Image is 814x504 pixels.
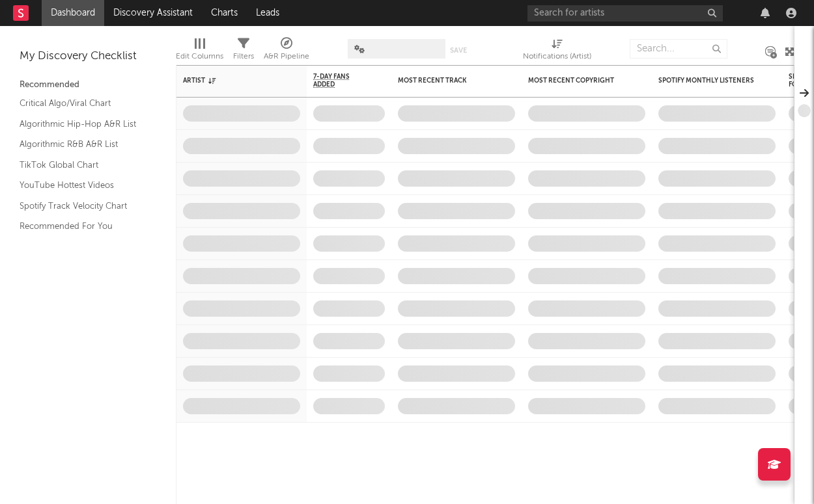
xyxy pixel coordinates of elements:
input: Search for artists [527,5,723,21]
span: 7-Day Fans Added [313,73,365,88]
a: Critical Algo/Viral Chart [20,96,143,111]
a: YouTube Hottest Videos [20,178,143,192]
div: Notifications (Artist) [523,49,591,64]
button: Save [450,47,467,54]
div: Most Recent Copyright [528,77,626,85]
a: Algorithmic Hip-Hop A&R List [20,117,143,131]
a: Recommended For You [20,219,143,233]
div: Edit Columns [176,33,223,70]
div: A&R Pipeline [264,49,309,64]
a: TikTok Global Chart [20,158,143,172]
div: Artist [183,77,281,85]
div: Most Recent Track [398,77,496,85]
div: Filters [233,49,254,64]
div: Recommended [20,77,156,93]
div: Spotify Monthly Listeners [658,77,756,85]
a: Spotify Track Velocity Chart [20,199,143,213]
a: Algorithmic R&B A&R List [20,137,143,152]
div: My Discovery Checklist [20,49,156,64]
div: Notifications (Artist) [523,33,591,70]
div: Filters [233,33,254,70]
div: Edit Columns [176,49,223,64]
input: Search... [630,39,727,59]
div: A&R Pipeline [264,33,309,70]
